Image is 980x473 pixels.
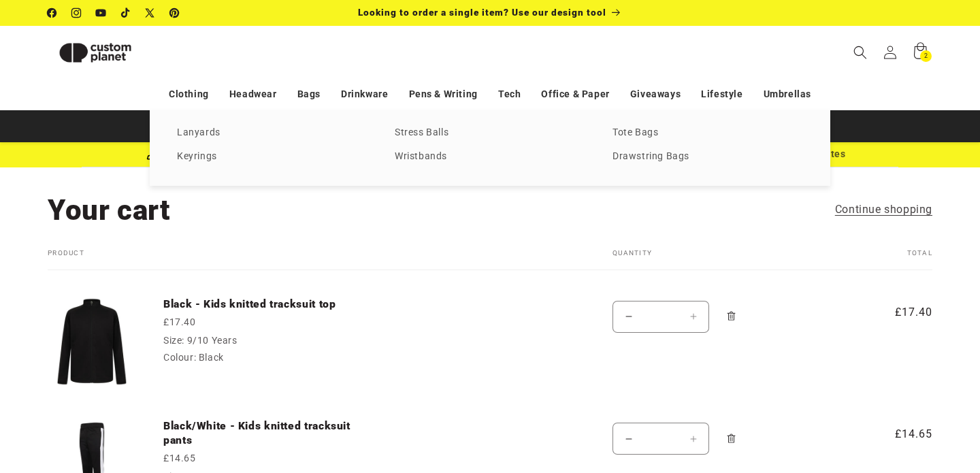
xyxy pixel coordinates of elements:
div: £17.40 [163,315,367,329]
img: Kids knitted tracksuit top [48,297,136,386]
a: Tote Bags [612,124,803,142]
th: Total [833,249,932,270]
a: Lifestyle [701,82,742,106]
a: Keyrings [177,148,367,166]
a: Remove Black - Kids knitted tracksuit top - 9/10 Years / Black [719,297,743,336]
div: £14.65 [163,451,367,466]
a: Wristbands [395,148,585,166]
h1: Your cart [48,192,170,229]
dd: Black [199,352,224,363]
a: Black/White - Kids knitted tracksuit pants [163,419,367,447]
a: Custom Planet [43,26,189,79]
a: Continue shopping [835,200,932,220]
th: Quantity [578,249,833,270]
img: Custom Planet [48,31,143,74]
a: Stress Balls [395,124,585,142]
summary: Search [845,37,875,67]
dt: Size: [163,335,184,346]
a: Black - Kids knitted tracksuit top [163,297,367,311]
span: Looking to order a single item? Use our design tool [358,7,606,18]
input: Quantity for Black - Kids knitted tracksuit top [644,301,678,333]
a: Lanyards [177,124,367,142]
iframe: Chat Widget [747,326,980,473]
a: Bags [297,82,321,106]
a: Headwear [229,82,277,106]
dt: Colour: [163,352,196,363]
a: Clothing [169,82,209,106]
dd: 9/10 Years [187,335,238,346]
a: Drawstring Bags [612,148,803,166]
a: Giveaways [630,82,681,106]
input: Quantity for Black/White - Kids knitted tracksuit pants [644,423,678,455]
a: Tech [498,82,521,106]
a: Drinkware [341,82,388,106]
a: Umbrellas [764,82,811,106]
span: £17.40 [860,304,932,321]
a: Remove Black/White - Kids knitted tracksuit pants - 9/10 Years / Black/White [719,419,743,457]
span: 2 [924,50,928,62]
a: Office & Paper [541,82,609,106]
a: Pens & Writing [409,82,478,106]
th: Product [48,249,578,270]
